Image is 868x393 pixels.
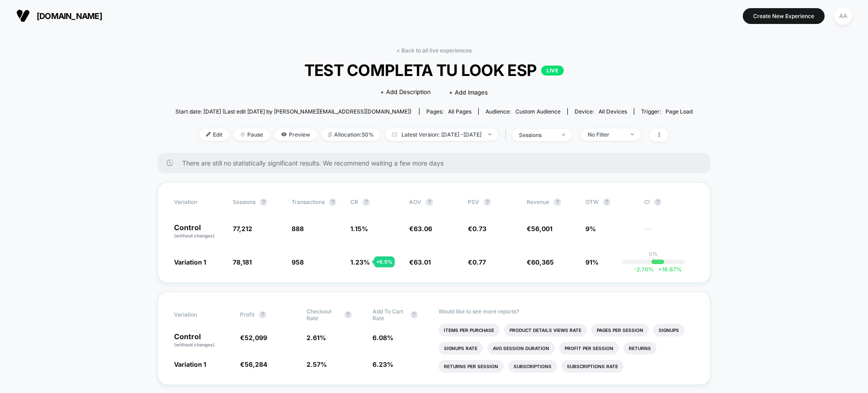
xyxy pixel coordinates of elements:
span: Add To Cart Rate [373,308,406,322]
span: Sessions [233,199,255,205]
div: Audience: [486,108,561,115]
li: Returns Per Session [439,360,504,373]
li: Pages Per Session [591,324,649,336]
div: Trigger: [641,108,693,115]
span: Device: [567,108,634,115]
button: ? [484,199,491,206]
span: Variation 1 [174,360,206,368]
span: 0.73 [472,225,486,232]
span: Profit [240,311,255,318]
span: € [468,258,486,266]
span: Custom Audience [515,108,561,115]
span: [DOMAIN_NAME] [37,11,102,21]
span: Edit [199,128,229,141]
img: Visually logo [16,9,30,23]
span: € [527,258,554,266]
span: € [240,334,267,341]
button: [DOMAIN_NAME] [14,9,105,23]
span: 56,284 [245,360,267,368]
p: LIVE [541,66,564,76]
img: end [562,134,565,136]
div: + 6.5 % [374,256,395,267]
img: edit [206,132,211,137]
span: 2.61 % [307,334,326,341]
span: Variation [174,308,224,322]
li: Product Details Views Rate [504,324,587,336]
span: 2.57 % [307,360,327,368]
span: all devices [599,108,627,115]
span: € [409,258,431,266]
span: 52,099 [245,334,267,341]
span: | [503,128,512,142]
span: € [527,225,552,232]
span: CI [644,199,694,206]
img: rebalance [328,132,332,137]
p: 0% [649,251,658,257]
button: ? [344,311,352,318]
span: Variation 1 [174,258,206,266]
span: € [409,225,432,232]
span: -2.70 % [634,266,654,273]
li: Signups Rate [439,342,483,355]
p: Would like to see more reports? [439,308,694,315]
span: 60,365 [531,258,554,266]
button: Create New Experience [743,8,825,24]
button: ? [410,311,418,318]
span: 0.77 [472,258,486,266]
span: + Add Images [449,89,488,96]
span: Page Load [665,108,693,115]
span: Checkout Rate [307,308,340,322]
button: ? [260,199,267,206]
span: Latest Version: [DATE] - [DATE] [385,128,498,141]
div: No Filter [588,131,624,138]
span: 56,001 [531,225,552,232]
img: end [488,133,491,135]
li: Signups [653,324,684,336]
li: Subscriptions Rate [561,360,623,373]
li: Profit Per Session [559,342,619,355]
span: € [240,360,267,368]
span: 63.01 [414,258,431,266]
span: + Add Description [380,88,431,97]
img: end [631,133,634,135]
span: 888 [292,225,304,232]
span: € [468,225,486,232]
span: Pause [234,128,270,141]
p: Control [174,333,231,348]
li: Items Per Purchase [439,324,500,336]
span: 63.06 [414,225,432,232]
span: TEST COMPLETA TU LOOK ESP [201,61,667,80]
button: ? [259,311,266,318]
li: Subscriptions [508,360,557,373]
a: < Back to all live experiences [396,47,472,54]
img: calendar [392,132,397,137]
li: Avg Session Duration [487,342,555,355]
span: 78,181 [233,258,252,266]
span: CR [350,199,358,205]
span: PSV [468,199,479,205]
span: Variation [174,199,224,206]
span: Start date: [DATE] (Last edit [DATE] by [PERSON_NAME][EMAIL_ADDRESS][DOMAIN_NAME]) [175,108,411,115]
span: Transactions [292,199,325,205]
p: Control [174,224,224,239]
button: AA [831,7,854,25]
span: (without changes) [174,233,215,238]
span: 6.08 % [373,334,393,341]
li: Returns [623,342,656,355]
span: OTW [585,199,635,206]
span: (without changes) [174,342,215,347]
span: 9% [585,225,596,232]
span: Revenue [527,199,549,205]
span: 77,212 [233,225,252,232]
button: ? [603,199,610,206]
button: ? [654,199,661,206]
span: 958 [292,258,304,266]
span: 91% [585,258,599,266]
button: ? [363,199,370,206]
span: 6.23 % [373,360,393,368]
p: | [652,257,654,264]
span: AOV [409,199,421,205]
span: + [658,266,662,273]
button: ? [329,199,336,206]
div: AA [834,7,852,25]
